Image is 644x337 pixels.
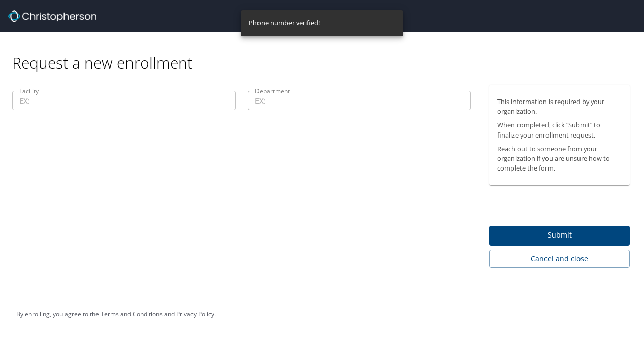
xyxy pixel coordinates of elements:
[489,250,630,268] button: Cancel and close
[8,10,96,22] img: cbt logo
[489,226,630,246] button: Submit
[101,310,163,318] a: Terms and Conditions
[497,120,622,140] p: When completed, click “Submit” to finalize your enrollment request.
[249,13,320,33] div: Phone number verified!
[12,32,638,73] div: Request a new enrollment
[248,91,471,110] input: EX:
[176,310,214,318] a: Privacy Policy
[497,97,622,116] p: This information is required by your organization.
[497,253,622,265] span: Cancel and close
[12,91,236,110] input: EX:
[16,301,216,327] div: By enrolling, you agree to the and .
[497,229,622,242] span: Submit
[497,144,622,174] p: Reach out to someone from your organization if you are unsure how to complete the form.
